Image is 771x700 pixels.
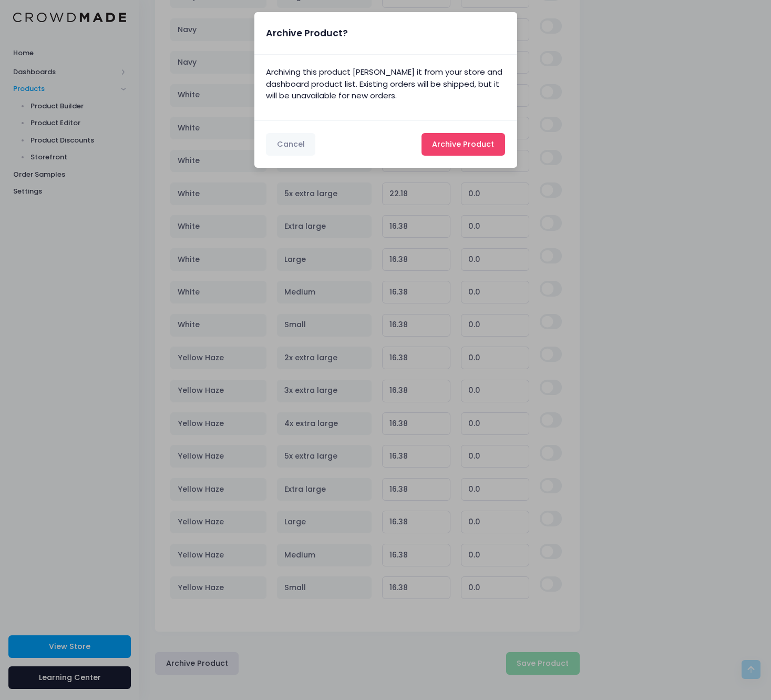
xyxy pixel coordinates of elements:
[266,133,315,156] button: Cancel
[266,26,348,40] h3: Archive Product?
[487,24,505,42] div: Close
[432,139,494,149] span: Archive Product
[266,66,505,102] p: Archiving this product [PERSON_NAME] it from your store and dashboard product list. Existing orde...
[422,133,505,156] button: Archive Product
